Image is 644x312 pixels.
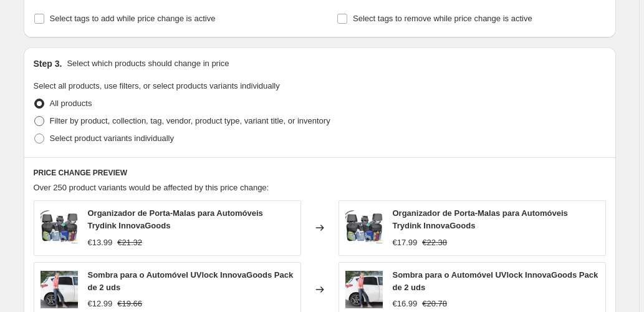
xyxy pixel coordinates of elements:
span: Select all products, use filters, or select products variants individually [34,81,280,90]
div: €12.99 [88,298,113,310]
span: Select tags to add while price change is active [50,14,216,23]
span: Select product variants individually [50,134,174,143]
img: sombra-para-o-automovel-uvlock-innovagoods-pack-de-2-uds_312940_80x.jpg [41,271,78,308]
span: Sombra para o Automóvel UVlock InnovaGoods Pack de 2 uds [88,270,294,292]
strike: €21.32 [117,236,142,249]
strike: €19.66 [117,298,142,310]
img: sombra-para-o-automovel-uvlock-innovagoods-pack-de-2-uds_312940_80x.jpg [345,271,383,308]
h6: PRICE CHANGE PREVIEW [34,168,606,178]
strike: €20.78 [422,298,447,310]
span: Over 250 product variants would be affected by this price change: [34,183,269,192]
div: €13.99 [88,236,113,249]
img: organizador-de-porta-malas-para-automoveis-trydink-innovagoods-603_80x.webp [345,209,383,246]
span: Organizador de Porta-Malas para Automóveis Trydink InnovaGoods [88,208,263,230]
p: Select which products should change in price [67,57,229,70]
h2: Step 3. [34,57,62,70]
span: Filter by product, collection, tag, vendor, product type, variant title, or inventory [50,116,330,125]
strike: €22.38 [422,236,447,249]
div: €16.99 [393,298,418,310]
span: Organizador de Porta-Malas para Automóveis Trydink InnovaGoods [393,208,568,230]
img: organizador-de-porta-malas-para-automoveis-trydink-innovagoods-603_80x.webp [41,209,78,246]
span: All products [50,99,92,108]
span: Select tags to remove while price change is active [353,14,532,23]
span: Sombra para o Automóvel UVlock InnovaGoods Pack de 2 uds [393,270,598,292]
div: €17.99 [393,236,418,249]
